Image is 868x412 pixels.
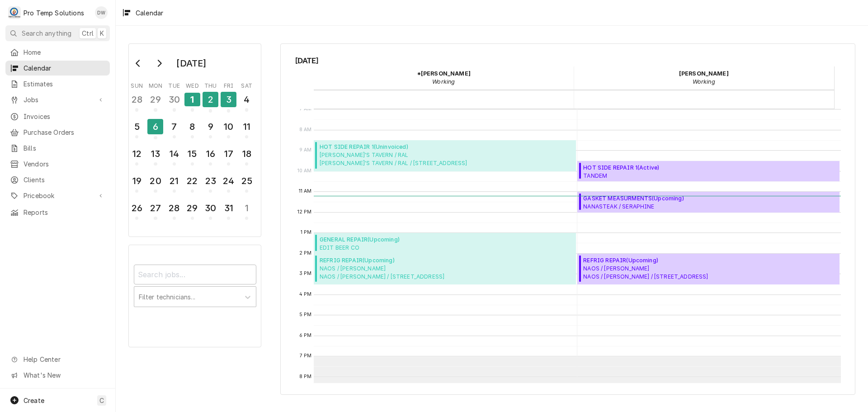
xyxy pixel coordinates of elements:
div: REFRIG REPAIR(Upcoming)NAOS / [PERSON_NAME]NAOS / [PERSON_NAME] / [STREET_ADDRESS] [314,254,576,284]
span: Create [24,397,44,404]
div: 15 [185,147,199,161]
div: HOT SIDE REPAIR 1(Uninvoiced)[PERSON_NAME]'S TAVERN / RAL[PERSON_NAME]'S TAVERN / RAL / [STREET_A... [314,140,576,171]
div: Calendar Day Picker [128,43,261,237]
a: Reports [5,205,110,220]
span: REFRIG REPAIR ( Upcoming ) [320,256,444,265]
div: Dakota Williams - Working [574,66,834,89]
div: 21 [167,174,181,188]
span: NANASTEAK / SERAPHINE NANASTEAK / DUR / [STREET_ADDRESS][PERSON_NAME] [583,203,738,210]
div: Pro Temp Solutions's Avatar [8,6,21,19]
span: Home [24,47,105,57]
span: 2 PM [297,250,314,257]
div: Dana Williams's Avatar [95,6,108,19]
span: TANDEM TANDEM / [GEOGRAPHIC_DATA] / [STREET_ADDRESS] [583,172,730,179]
span: 1 PM [298,229,314,236]
div: DW [95,6,108,19]
th: Saturday [238,79,256,90]
div: Pro Temp Solutions [24,8,84,18]
span: 7 PM [297,352,314,360]
div: [Service] HOT SIDE REPAIR 1 MITCH'S TAVERN / RAL MITCH'S TAVERN / RAL / 2426 Hillsborough St, Ral... [314,140,576,171]
div: 29 [185,201,199,215]
span: Jobs [24,95,92,104]
div: 9 [203,120,217,133]
a: Calendar [5,61,110,76]
div: 4 [240,93,254,106]
span: C [99,396,104,405]
div: 14 [167,147,181,161]
span: 8 PM [297,373,314,380]
div: 18 [240,147,254,161]
div: Calendar Calendar [280,43,855,395]
div: 17 [222,147,236,161]
a: Purchase Orders [5,125,110,140]
div: Calendar Filters [134,256,256,317]
span: EDIT BEER CO EDIT BEER CO / RAL / [STREET_ADDRESS][PERSON_NAME] [320,244,479,251]
button: Go to next month [150,56,168,71]
div: [DATE] [173,56,209,71]
div: 23 [203,174,217,188]
div: Calendar Filters [128,245,261,347]
span: 9 AM [297,147,314,154]
a: Bills [5,141,110,156]
span: 5 PM [297,311,314,318]
span: Help Center [24,355,104,364]
span: NAOS / [PERSON_NAME] NAOS / [PERSON_NAME] / [STREET_ADDRESS] [583,265,708,281]
span: 4 PM [297,291,314,298]
div: REFRIG REPAIR(Upcoming)NAOS / [PERSON_NAME]NAOS / [PERSON_NAME] / [STREET_ADDRESS] [577,254,840,284]
span: Reports [24,208,105,217]
th: Wednesday [183,79,201,90]
div: 29 [148,93,162,106]
span: HOT SIDE REPAIR 1 ( Active ) [583,164,730,172]
div: P [8,6,21,19]
th: Friday [220,79,238,90]
div: 1 [240,201,254,215]
span: Calendar [24,63,105,73]
span: 10 AM [295,167,314,175]
div: 16 [203,147,217,161]
div: 22 [185,174,199,188]
div: 27 [148,201,162,215]
a: Clients [5,172,110,187]
strong: *[PERSON_NAME] [417,70,471,77]
div: 13 [148,147,162,161]
em: Working [432,78,455,85]
span: 6 PM [297,332,314,339]
span: GASKET MEASURMENTS ( Upcoming ) [583,194,738,203]
span: [PERSON_NAME]'S TAVERN / RAL [PERSON_NAME]'S TAVERN / RAL / [STREET_ADDRESS] [320,151,467,167]
th: Sunday [128,79,146,90]
a: Home [5,45,110,60]
div: 2 [203,92,218,107]
div: 20 [148,174,162,188]
div: 30 [203,201,217,215]
a: Go to What's New [5,368,110,383]
span: Bills [24,143,105,153]
div: 30 [167,93,181,106]
span: [DATE] [295,55,841,66]
div: 10 [222,120,236,133]
div: 7 [167,120,181,133]
div: 26 [130,201,144,215]
div: 6 [147,119,163,134]
span: 8 AM [297,126,314,133]
a: Estimates [5,76,110,91]
a: Go to Jobs [5,92,110,107]
th: Tuesday [165,79,183,90]
div: 25 [240,174,254,188]
div: [Service] GENERAL REPAIR EDIT BEER CO EDIT BEER CO / RAL / 1911 Sego Ct, Raleigh, NC 27616 ID: 09... [314,233,576,254]
span: GENERAL REPAIR ( Upcoming ) [320,236,479,244]
div: 1 [184,93,200,106]
div: 28 [130,93,144,106]
span: 7 AM [297,105,314,113]
span: Pricebook [24,191,92,200]
div: 8 [185,120,199,133]
a: Go to Pricebook [5,188,110,203]
em: Working [693,78,715,85]
div: 3 [221,92,236,107]
div: 31 [222,201,236,215]
div: GASKET MEASURMENTS(Upcoming)NANASTEAK / SERAPHINENANASTEAK / DUR / [STREET_ADDRESS][PERSON_NAME] [577,192,840,213]
strong: [PERSON_NAME] [679,70,729,77]
th: Thursday [202,79,220,90]
div: [Service] REFRIG REPAIR NAOS / CARY NAOS / CARY / 2800 Renaissance Park Pl, Cary, NC 27513 ID: 10... [577,254,840,284]
button: Search anythingCtrlK [5,25,110,41]
span: Purchase Orders [24,128,105,137]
